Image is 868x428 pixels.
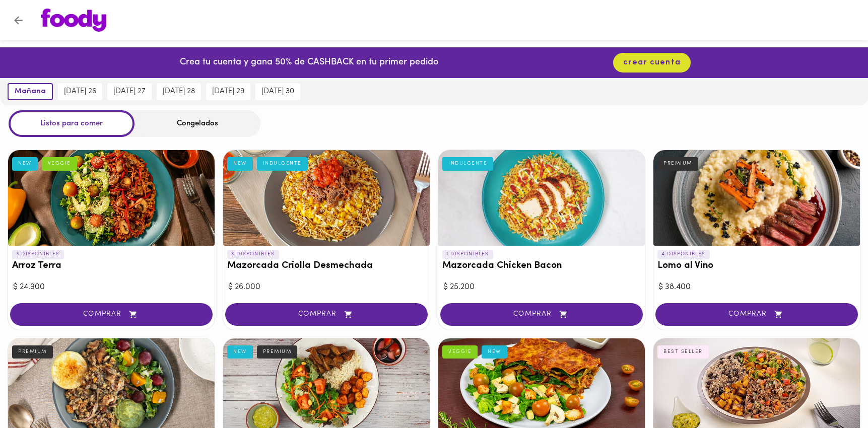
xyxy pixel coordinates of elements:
[12,157,38,170] div: NEW
[212,87,244,96] span: [DATE] 29
[41,9,106,32] img: logo.png
[657,250,710,259] p: 4 DISPONIBLES
[6,8,31,33] button: Volver
[13,281,210,293] div: $ 24.900
[442,250,493,259] p: 1 DISPONIBLES
[257,157,308,170] div: INDULGENTE
[135,110,260,137] div: Congelados
[58,83,102,100] button: [DATE] 26
[623,58,681,67] span: crear cuenta
[443,281,640,293] div: $ 25.200
[8,83,53,100] button: mañana
[442,345,478,359] div: VEGGIE
[9,110,135,137] div: Listos para comer
[157,83,201,100] button: [DATE] 28
[227,345,253,359] div: NEW
[655,303,858,326] button: COMPRAR
[653,150,860,246] div: Lomo al Vino
[107,83,152,100] button: [DATE] 27
[657,157,698,170] div: PREMIUM
[113,87,146,96] span: [DATE] 27
[442,157,493,170] div: INDULGENTE
[223,150,430,246] div: Mazorcada Criolla Desmechada
[206,83,250,100] button: [DATE] 29
[810,370,858,418] iframe: Messagebird Livechat Widget
[163,87,195,96] span: [DATE] 28
[180,56,438,69] p: Crea tu cuenta y gana 50% de CASHBACK en tu primer pedido
[12,250,64,259] p: 3 DISPONIBLES
[657,261,856,271] h3: Lomo al Vino
[227,250,279,259] p: 3 DISPONIBLES
[657,345,709,359] div: BEST SELLER
[42,157,77,170] div: VEGGIE
[442,261,641,271] h3: Mazorcada Chicken Bacon
[482,345,507,359] div: NEW
[255,83,300,100] button: [DATE] 30
[440,303,643,326] button: COMPRAR
[23,310,200,319] span: COMPRAR
[227,261,426,271] h3: Mazorcada Criolla Desmechada
[613,53,691,73] button: crear cuenta
[668,310,845,319] span: COMPRAR
[12,345,53,359] div: PREMIUM
[227,157,253,170] div: NEW
[12,261,211,271] h3: Arroz Terra
[10,303,213,326] button: COMPRAR
[8,150,215,246] div: Arroz Terra
[64,87,96,96] span: [DATE] 26
[453,310,630,319] span: COMPRAR
[238,310,415,319] span: COMPRAR
[257,345,298,359] div: PREMIUM
[225,303,428,326] button: COMPRAR
[228,281,425,293] div: $ 26.000
[15,87,46,96] span: mañana
[261,87,294,96] span: [DATE] 30
[438,150,645,246] div: Mazorcada Chicken Bacon
[658,281,855,293] div: $ 38.400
